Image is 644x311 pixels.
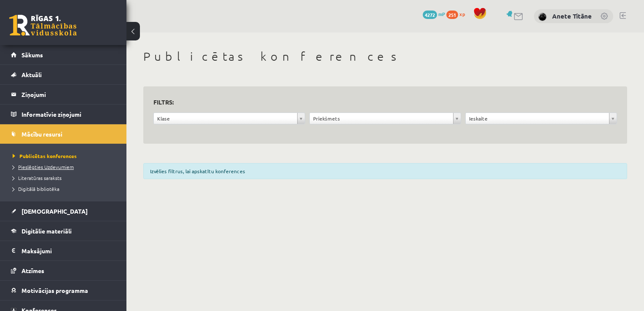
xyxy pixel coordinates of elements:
[438,11,445,17] span: mP
[11,241,116,260] a: Maksājumi
[11,281,116,300] a: Motivācijas programma
[469,113,606,124] span: Ieskaite
[423,11,445,17] a: 4272 mP
[13,174,62,181] span: Literatūras saraksts
[13,185,118,193] a: Digitālā bibliotēka
[21,51,43,59] span: Sākums
[21,130,62,138] span: Mācību resursi
[21,241,116,260] legend: Maksājumi
[446,11,469,17] a: 251 xp
[11,221,116,241] a: Digitālie materiāli
[11,85,116,104] a: Ziņojumi
[11,124,116,144] a: Mācību resursi
[21,267,44,274] span: Atzīmes
[21,71,42,78] span: Aktuāli
[143,49,627,64] h1: Publicētas konferences
[313,113,450,124] span: Priekšmets
[13,152,118,160] a: Publicētas konferences
[13,153,77,159] span: Publicētas konferences
[21,227,72,235] span: Digitālie materiāli
[11,45,116,64] a: Sākums
[459,11,465,17] span: xp
[11,105,116,124] a: Informatīvie ziņojumi
[13,185,59,192] span: Digitālā bibliotēka
[552,12,592,20] a: Anete Titāne
[446,11,458,19] span: 251
[153,97,607,108] h3: Filtrs:
[13,163,118,171] a: Pieslēgties Uzdevumiem
[11,261,116,280] a: Atzīmes
[154,113,305,124] a: Klase
[310,113,461,124] a: Priekšmets
[11,65,116,84] a: Aktuāli
[21,105,116,124] legend: Informatīvie ziņojumi
[9,15,77,36] a: Rīgas 1. Tālmācības vidusskola
[466,113,617,124] a: Ieskaite
[13,164,74,170] span: Pieslēgties Uzdevumiem
[538,13,547,21] img: Anete Titāne
[21,85,116,104] legend: Ziņojumi
[13,174,118,182] a: Literatūras saraksts
[11,201,116,221] a: [DEMOGRAPHIC_DATA]
[143,163,627,179] div: Izvēlies filtrus, lai apskatītu konferences
[21,287,88,294] span: Motivācijas programma
[21,207,88,215] span: [DEMOGRAPHIC_DATA]
[157,113,294,124] span: Klase
[423,11,437,19] span: 4272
